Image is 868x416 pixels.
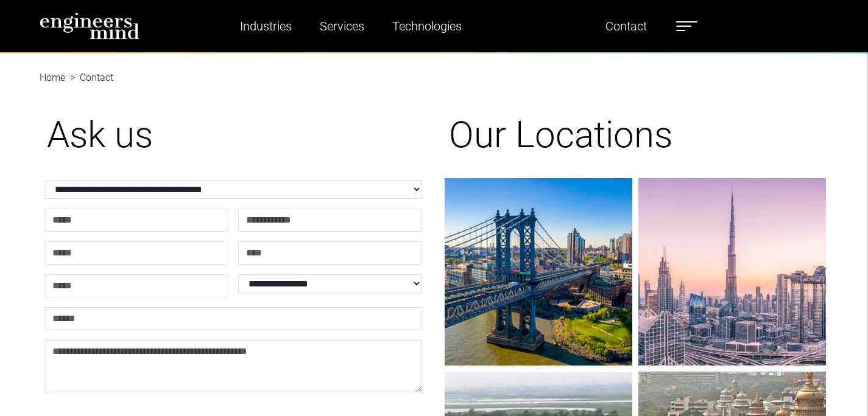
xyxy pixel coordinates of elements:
[445,178,632,366] img: gif
[449,113,822,157] h1: Our Locations
[601,12,652,40] a: Contact
[65,71,113,85] li: Contact
[235,12,297,40] a: Industries
[40,58,829,73] nav: breadcrumb
[47,113,420,157] h1: Ask us
[387,12,467,40] a: Technologies
[315,12,369,40] a: Services
[638,178,826,366] img: gif
[40,72,65,83] a: Home
[40,12,140,40] img: logo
